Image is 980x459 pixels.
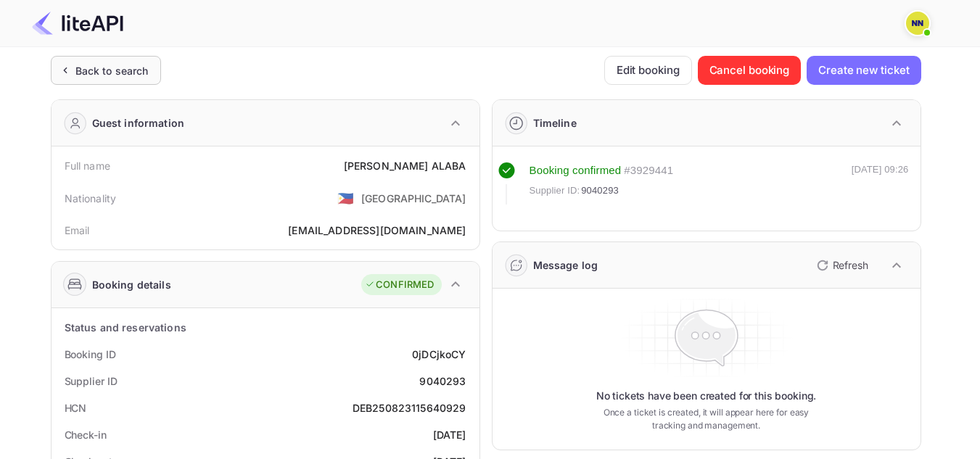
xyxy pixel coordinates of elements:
[353,400,466,415] div: DEB250823115640929
[592,406,821,432] p: Once a ticket is created, it will appear here for easy tracking and management.
[433,427,466,442] div: [DATE]
[75,63,149,78] div: Back to search
[808,254,874,277] button: Refresh
[65,320,186,335] div: Status and reservations
[698,56,802,85] button: Cancel booking
[92,115,185,131] div: Guest information
[581,183,619,198] span: 9040293
[65,191,117,206] div: Nationality
[337,185,354,211] span: United States
[65,347,116,362] div: Booking ID
[361,191,466,206] div: [GEOGRAPHIC_DATA]
[807,56,921,85] button: Create new ticket
[833,257,868,273] p: Refresh
[533,257,598,273] div: Message log
[412,347,466,362] div: 0jDCjkoCY
[32,12,123,35] img: LiteAPI Logo
[530,183,580,198] span: Supplier ID:
[906,12,929,35] img: N/A N/A
[288,223,466,238] div: [EMAIL_ADDRESS][DOMAIN_NAME]
[92,277,171,292] div: Booking details
[604,56,692,85] button: Edit booking
[65,427,107,442] div: Check-in
[344,158,466,173] div: [PERSON_NAME] ALABA
[65,223,90,238] div: Email
[530,162,622,179] div: Booking confirmed
[65,373,118,389] div: Supplier ID
[533,115,577,131] div: Timeline
[596,389,817,403] p: No tickets have been created for this booking.
[65,400,87,415] div: HCN
[365,278,434,292] div: CONFIRMED
[419,373,466,389] div: 9040293
[65,158,110,173] div: Full name
[852,162,909,204] div: [DATE] 09:26
[624,162,673,179] div: # 3929441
